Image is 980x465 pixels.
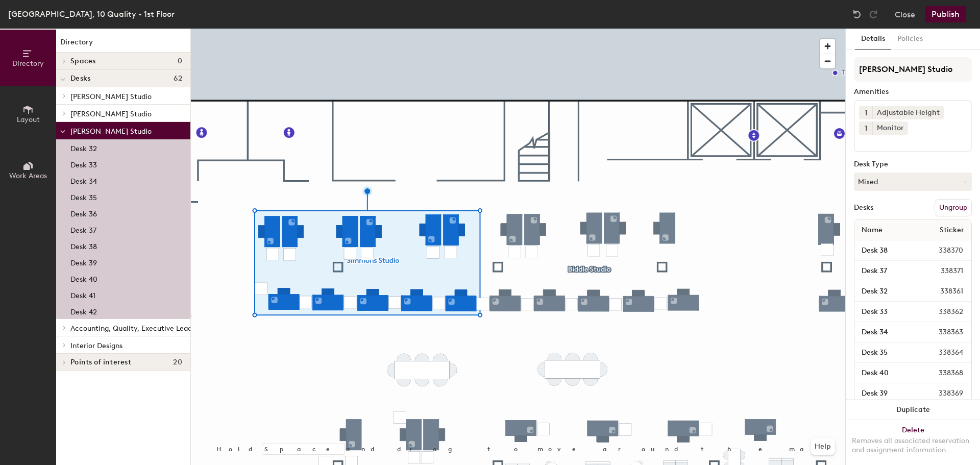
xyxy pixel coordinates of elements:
input: Unnamed desk [856,325,914,339]
span: Layout [17,115,40,124]
div: Amenities [854,88,972,96]
input: Unnamed desk [856,305,914,319]
p: Desk 36 [70,207,97,218]
span: Name [856,221,888,239]
button: Details [855,29,891,50]
span: 1 [865,123,867,134]
span: 62 [174,75,182,83]
span: Points of interest [70,358,131,366]
button: 1 [859,106,872,119]
span: 338370 [914,245,969,256]
input: Unnamed desk [856,264,916,278]
p: Desk 42 [70,305,97,316]
p: Desk 37 [70,223,96,235]
span: 1 [865,108,867,118]
span: 338363 [914,327,969,338]
button: Duplicate [846,400,980,420]
span: Directory [12,59,44,68]
span: 20 [173,358,182,366]
p: Desk 32 [70,141,97,153]
p: Desk 41 [70,288,95,300]
span: 338369 [914,388,969,399]
span: Spaces [70,57,96,65]
button: 1 [859,121,872,135]
button: Help [811,438,835,455]
span: 338362 [914,306,969,317]
input: Unnamed desk [856,346,914,360]
div: Adjustable Height [872,106,944,119]
img: Undo [852,9,862,19]
button: Policies [891,29,929,50]
p: Desk 39 [70,256,97,267]
span: Accounting, Quality, Executive Leadership [70,324,212,333]
button: DeleteRemoves all associated reservation and assignment information [846,420,980,465]
span: 338364 [914,347,969,358]
p: Desk 35 [70,190,97,202]
span: 338368 [914,368,969,379]
p: Desk 38 [70,239,97,251]
span: 338361 [916,286,969,297]
div: [GEOGRAPHIC_DATA], 10 Quality - 1st Floor [8,8,175,20]
button: Close [895,6,915,22]
p: Desk 40 [70,272,97,284]
button: Ungroup [935,199,972,216]
span: Sticker [935,221,969,239]
div: Removes all associated reservation and assignment information [852,436,974,455]
span: Work Areas [9,172,47,180]
span: 0 [178,57,182,65]
button: Mixed [854,173,972,191]
h1: Directory [56,37,190,53]
span: [PERSON_NAME] Studio [70,127,152,136]
span: 338371 [916,265,969,277]
input: Unnamed desk [856,366,914,380]
span: Desks [70,75,90,83]
p: Desk 33 [70,158,97,169]
p: Desk 34 [70,174,97,186]
input: Unnamed desk [856,243,914,258]
img: Redo [868,9,878,19]
span: [PERSON_NAME] Studio [70,110,152,118]
div: Monitor [872,121,908,135]
span: [PERSON_NAME] Studio [70,92,152,101]
div: Desk Type [854,160,972,168]
button: Publish [925,6,966,22]
span: Interior Designs [70,341,122,350]
input: Unnamed desk [856,386,914,401]
input: Unnamed desk [856,284,916,299]
div: Desks [854,204,873,212]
